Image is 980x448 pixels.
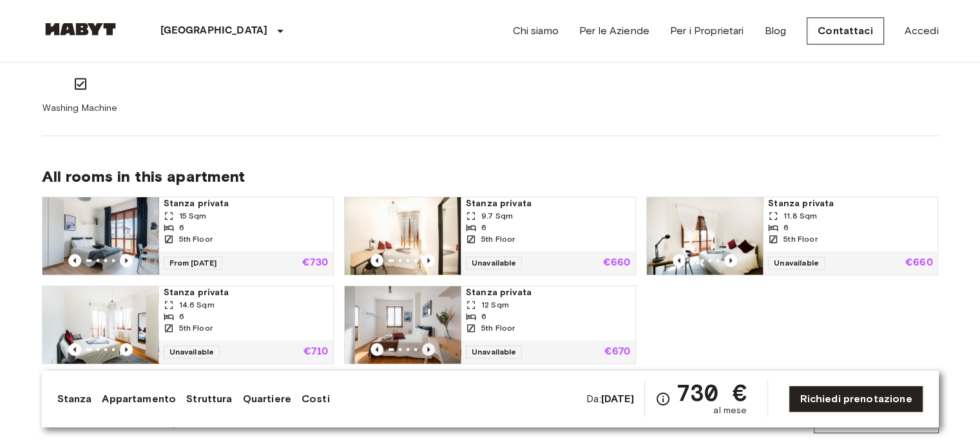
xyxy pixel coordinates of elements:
[179,299,215,311] span: 14.6 Sqm
[724,254,737,267] button: Previous image
[370,254,383,267] button: Previous image
[604,347,631,357] p: €670
[673,254,686,267] button: Previous image
[120,254,133,267] button: Previous image
[807,17,884,44] a: Contattaci
[179,222,184,233] span: 6
[783,210,817,222] span: 11.8 Sqm
[43,197,159,275] img: Marketing picture of unit IT-14-055-006-01H
[345,286,461,364] img: Marketing picture of unit IT-14-055-006-03H
[481,210,513,222] span: 9.7 Sqm
[345,197,461,275] img: Marketing picture of unit IT-14-055-006-06H
[43,102,117,115] span: Washing Machine
[344,286,636,364] a: Marketing picture of unit IT-14-055-006-03HPrevious imagePrevious imageStanza privata12 Sqm65th F...
[579,23,649,39] a: Per le Aziende
[481,322,515,334] span: 5th Floor
[601,393,634,405] b: [DATE]
[42,197,334,275] a: Marketing picture of unit IT-14-055-006-01HPrevious imagePrevious imageStanza privata15 Sqm65th F...
[42,286,334,364] a: Marketing picture of unit IT-14-055-006-04HPrevious imagePrevious imageStanza privata14.6 Sqm65th...
[783,222,789,233] span: 6
[646,197,938,275] a: Marketing picture of unit IT-14-055-006-05HPrevious imagePrevious imageStanza privata11.8 Sqm65th...
[160,23,268,39] p: [GEOGRAPHIC_DATA]
[676,381,747,404] span: 730 €
[905,258,933,268] p: €660
[164,257,223,269] span: From [DATE]
[481,299,509,311] span: 12 Sqm
[481,311,486,322] span: 6
[186,391,232,407] a: Struttura
[164,286,328,299] span: Stanza privata
[303,347,328,357] p: €710
[905,23,939,39] a: Accedi
[344,197,636,275] a: Marketing picture of unit IT-14-055-006-06HPrevious imagePrevious imageStanza privata9.7 Sqm65th ...
[466,286,630,299] span: Stanza privata
[603,258,631,268] p: €660
[302,391,330,407] a: Costi
[764,23,786,39] a: Blog
[43,286,159,364] img: Marketing picture of unit IT-14-055-006-04H
[164,197,328,210] span: Stanza privata
[42,23,119,35] img: Habyt
[789,385,923,413] a: Richiedi prenotazione
[670,23,744,39] a: Per i Proprietari
[422,254,435,267] button: Previous image
[370,343,383,356] button: Previous image
[42,167,939,186] span: All rooms in this apartment
[768,197,932,210] span: Stanza privata
[68,254,81,267] button: Previous image
[586,392,633,406] span: Da:
[302,258,328,268] p: €730
[179,233,213,245] span: 5th Floor
[179,322,213,334] span: 5th Floor
[179,311,184,322] span: 6
[768,257,825,269] span: Unavailable
[466,257,523,269] span: Unavailable
[512,23,558,39] a: Chi siamo
[422,343,435,356] button: Previous image
[68,343,81,356] button: Previous image
[102,391,176,407] a: Appartamento
[481,233,515,245] span: 5th Floor
[164,346,220,358] span: Unavailable
[647,197,763,275] img: Marketing picture of unit IT-14-055-006-05H
[655,391,671,407] svg: Verifica i dettagli delle spese nella sezione 'Riassunto dei Costi'. Si prega di notare che gli s...
[243,391,291,407] a: Quartiere
[466,346,523,358] span: Unavailable
[783,233,817,245] span: 5th Floor
[179,210,207,222] span: 15 Sqm
[466,197,630,210] span: Stanza privata
[713,404,747,417] span: al mese
[481,222,486,233] span: 6
[120,343,133,356] button: Previous image
[57,391,92,407] a: Stanza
